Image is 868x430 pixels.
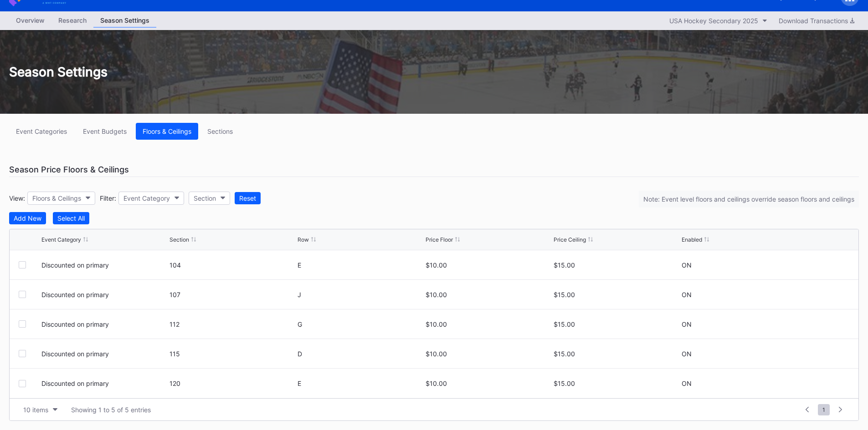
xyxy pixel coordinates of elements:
[554,320,679,328] div: $15.00
[32,194,81,202] div: Floors & Ceilings
[818,404,830,415] span: 1
[169,320,295,328] div: 112
[51,14,93,27] div: Research
[169,236,189,243] div: Section
[665,15,772,27] button: USA Hockey Secondary 2025
[194,194,216,202] div: Section
[554,236,586,243] div: Price Ceiling
[14,214,41,222] div: Add New
[169,261,295,269] div: 104
[669,17,758,25] div: USA Hockey Secondary 2025
[100,194,116,202] div: Filter:
[682,261,692,269] div: ON
[41,379,167,387] div: Discounted on primary
[298,350,423,358] div: D
[169,379,295,387] div: 120
[23,406,48,414] div: 10 items
[169,291,295,298] div: 107
[118,192,184,205] button: Event Category
[76,123,134,140] button: Event Budgets
[779,17,854,25] div: Download Transactions
[554,379,679,387] div: $15.00
[169,350,295,358] div: 115
[639,191,859,207] div: Note: Event level floors and ceilings override season floors and ceilings
[426,379,551,387] div: $10.00
[136,123,198,140] button: Floors & Ceilings
[298,320,423,328] div: G
[682,236,702,243] div: Enabled
[93,14,156,28] a: Season Settings
[554,350,679,358] div: $15.00
[426,320,551,328] div: $10.00
[298,236,309,243] div: Row
[298,291,423,298] div: J
[19,404,62,416] button: 10 items
[682,320,692,328] div: ON
[9,212,46,224] button: Add New
[41,236,81,243] div: Event Category
[298,261,423,269] div: E
[41,350,167,358] div: Discounted on primary
[53,212,89,224] button: Select All
[57,214,85,222] div: Select All
[41,320,167,328] div: Discounted on primary
[9,162,859,177] div: Season Price Floors & Ceilings
[426,261,551,269] div: $10.00
[27,192,95,205] button: Floors & Ceilings
[426,350,551,358] div: $10.00
[682,379,692,387] div: ON
[189,192,230,205] button: Section
[51,14,93,28] a: Research
[207,127,233,135] div: Sections
[682,291,692,298] div: ON
[41,291,167,298] div: Discounted on primary
[239,194,256,202] div: Reset
[143,127,191,135] div: Floors & Ceilings
[554,291,679,298] div: $15.00
[71,406,151,414] div: Showing 1 to 5 of 5 entries
[9,194,25,202] div: View:
[41,261,167,269] div: Discounted on primary
[774,15,859,27] button: Download Transactions
[83,127,127,135] div: Event Budgets
[554,261,679,269] div: $15.00
[426,236,453,243] div: Price Floor
[9,123,74,140] button: Event Categories
[16,127,67,135] div: Event Categories
[682,350,692,358] div: ON
[9,14,51,27] div: Overview
[426,291,551,298] div: $10.00
[9,14,51,28] a: Overview
[235,192,261,204] button: Reset
[123,194,170,202] div: Event Category
[298,379,423,387] div: E
[200,123,240,140] button: Sections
